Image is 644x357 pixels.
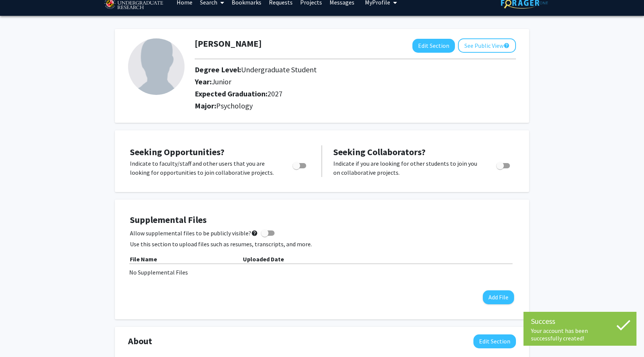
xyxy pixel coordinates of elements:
h4: Supplemental Files [130,215,514,226]
span: Undergraduate Student [241,65,317,74]
h2: Year: [195,77,464,86]
div: Success [531,316,629,327]
mat-icon: help [251,229,258,238]
span: Seeking Opportunities? [130,146,224,158]
p: Indicate to faculty/staff and other users that you are looking for opportunities to join collabor... [130,159,278,177]
span: About [128,334,152,348]
span: Junior [212,77,231,86]
iframe: Chat [6,323,32,351]
div: Toggle [493,159,514,170]
h2: Expected Graduation: [195,89,464,98]
span: Allow supplemental files to be publicly visible? [130,229,258,238]
div: Toggle [290,159,310,170]
p: Indicate if you are looking for other students to join you on collaborative projects. [333,159,482,177]
button: Edit About [473,334,516,348]
div: Your account has been successfully created! [531,327,629,342]
h2: Major: [195,101,516,110]
span: 2027 [267,89,282,98]
button: Edit Section [412,39,455,53]
h2: Degree Level: [195,65,464,74]
button: Add File [483,290,514,304]
span: Seeking Collaborators? [333,146,426,158]
b: File Name [130,255,157,263]
mat-icon: help [504,41,510,50]
span: Psychology [216,101,253,110]
div: No Supplemental Files [129,268,515,277]
h1: [PERSON_NAME] [195,38,262,49]
b: Uploaded Date [243,255,284,263]
p: Use this section to upload files such as resumes, transcripts, and more. [130,240,514,249]
img: Profile Picture [128,38,185,95]
button: See Public View [458,38,516,53]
